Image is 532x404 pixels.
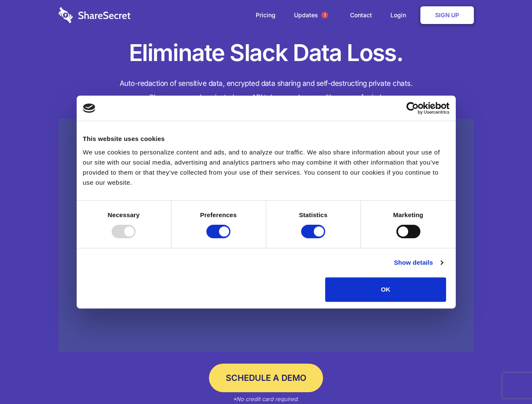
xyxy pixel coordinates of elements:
img: logo-wordmark-white-trans-d4663122ce5f474addd5e946df7df03e33cb6a1c49d2221995e7729f52c070b2.svg [59,7,131,23]
a: Usercentrics Cookiebot - opens in a new window [376,102,449,114]
a: Show details [394,258,443,268]
div: This website uses cookies [83,134,449,144]
a: Schedule a Demo [209,364,323,392]
strong: Statistics [299,211,328,218]
strong: Necessary [108,211,140,218]
span: 1 [321,12,328,19]
a: Contact [342,2,380,28]
h4: Auto-redaction of sensitive data, encrypted data sharing and self-destructing private chats. Shar... [59,77,474,104]
a: Pricing [247,2,284,28]
strong: Preferences [200,211,237,218]
em: *No credit card required. [233,396,299,402]
a: Login [382,2,419,28]
strong: Marketing [393,211,423,218]
a: Wistia video thumbnail [59,119,474,352]
div: We use cookies to personalize content and ads, and to analyze our traffic. We also share informat... [83,147,449,188]
h1: Eliminate Slack Data Loss. [59,38,474,68]
button: OK [325,277,446,302]
a: Sign Up [420,6,474,24]
img: logo [83,104,96,113]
